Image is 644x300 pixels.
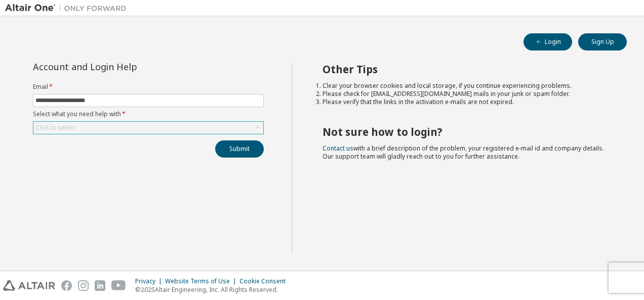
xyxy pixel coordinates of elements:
[323,63,609,76] h2: Other Tips
[215,140,264,158] button: Submit
[323,144,604,161] span: with a brief description of the problem, your registered e-mail id and company details. Our suppo...
[323,144,353,153] a: Contact us
[5,3,132,13] img: Altair One
[323,82,609,90] li: Clear your browser cookies and local storage, if you continue experiencing problems.
[578,33,627,51] button: Sign Up
[524,33,572,51] button: Login
[111,280,126,291] img: youtube.svg
[239,277,292,285] div: Cookie Consent
[78,280,89,291] img: instagram.svg
[323,125,609,138] h2: Not sure how to login?
[95,280,105,291] img: linkedin.svg
[323,98,609,106] li: Please verify that the links in the activation e-mails are not expired.
[135,285,292,294] p: © 2025 Altair Engineering, Inc. All Rights Reserved.
[135,277,165,285] div: Privacy
[323,90,609,98] li: Please check for [EMAIL_ADDRESS][DOMAIN_NAME] mails in your junk or spam folder.
[3,280,55,291] img: altair_logo.svg
[35,124,75,132] div: Click to select
[33,110,264,118] label: Select what you need help with
[165,277,239,285] div: Website Terms of Use
[33,122,263,134] div: Click to select
[33,63,218,71] div: Account and Login Help
[33,83,264,91] label: Email
[61,280,72,291] img: facebook.svg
